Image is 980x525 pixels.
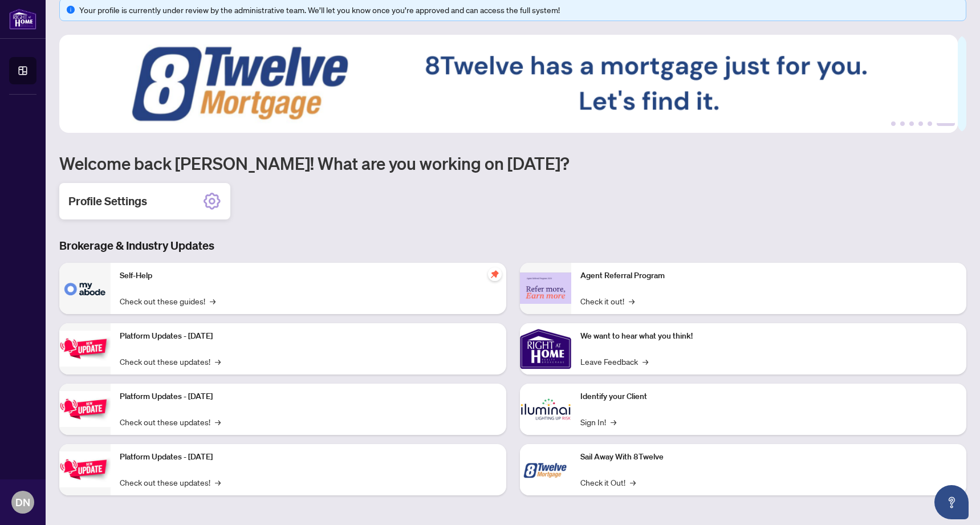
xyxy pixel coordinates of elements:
[215,355,221,368] span: →
[643,355,648,368] span: →
[611,416,616,428] span: →
[928,121,932,126] button: 5
[918,121,923,126] button: 4
[580,390,958,403] p: Identify your Client
[59,263,111,314] img: Self-Help
[59,35,958,133] img: Slide 5
[59,331,111,367] img: Platform Updates - July 21, 2025
[520,384,571,435] img: Identify your Client
[120,330,497,343] p: Platform Updates - [DATE]
[909,121,914,126] button: 3
[629,295,635,307] span: →
[120,355,221,368] a: Check out these updates!→
[934,485,969,519] button: Open asap
[120,476,221,489] a: Check out these updates!→
[120,270,497,282] p: Self-Help
[937,121,955,126] button: 6
[68,193,147,209] h2: Profile Settings
[120,390,497,403] p: Platform Updates - [DATE]
[580,416,616,428] a: Sign In!→
[120,451,497,463] p: Platform Updates - [DATE]
[67,6,75,14] span: info-circle
[215,476,221,489] span: →
[9,9,36,30] img: logo
[520,323,571,375] img: We want to hear what you think!
[580,355,648,368] a: Leave Feedback→
[900,121,905,126] button: 2
[79,3,959,16] div: Your profile is currently under review by the administrative team. We’ll let you know once you’re...
[580,476,636,489] a: Check it Out!→
[120,295,215,307] a: Check out these guides!→
[15,494,30,510] span: DN
[59,152,966,174] h1: Welcome back [PERSON_NAME]! What are you working on [DATE]?
[520,444,571,495] img: Sail Away With 8Twelve
[580,295,635,307] a: Check it out!→
[520,272,571,304] img: Agent Referral Program
[630,476,636,489] span: →
[59,391,111,427] img: Platform Updates - July 8, 2025
[210,295,215,307] span: →
[59,238,966,254] h3: Brokerage & Industry Updates
[580,270,958,282] p: Agent Referral Program
[580,451,958,463] p: Sail Away With 8Twelve
[891,121,896,126] button: 1
[215,416,221,428] span: →
[120,416,221,428] a: Check out these updates!→
[580,330,958,343] p: We want to hear what you think!
[488,267,502,281] span: pushpin
[59,451,111,487] img: Platform Updates - June 23, 2025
